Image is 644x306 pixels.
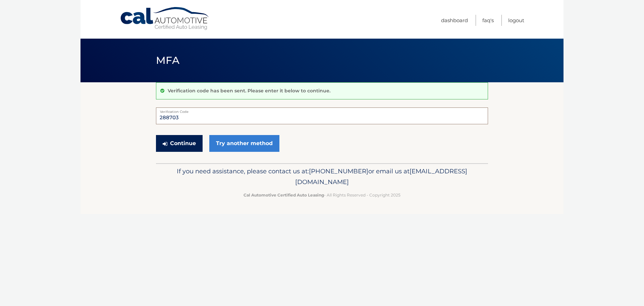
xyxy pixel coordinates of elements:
[209,135,279,152] a: Try another method
[441,15,468,26] a: Dashboard
[160,191,484,199] p: - All Rights Reserved - Copyright 2025
[156,107,488,113] label: Verification Code
[156,107,488,124] input: Verification Code
[156,54,179,67] span: MFA
[160,166,484,187] p: If you need assistance, please contact us at: or email us at
[295,167,467,186] span: [EMAIL_ADDRESS][DOMAIN_NAME]
[482,15,494,26] a: FAQ's
[244,192,324,198] strong: Cal Automotive Certified Auto Leasing
[309,167,368,175] span: [PHONE_NUMBER]
[156,135,203,152] button: Continue
[508,15,524,26] a: Logout
[120,7,210,31] a: Cal Automotive
[168,88,330,94] p: Verification code has been sent. Please enter it below to continue.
